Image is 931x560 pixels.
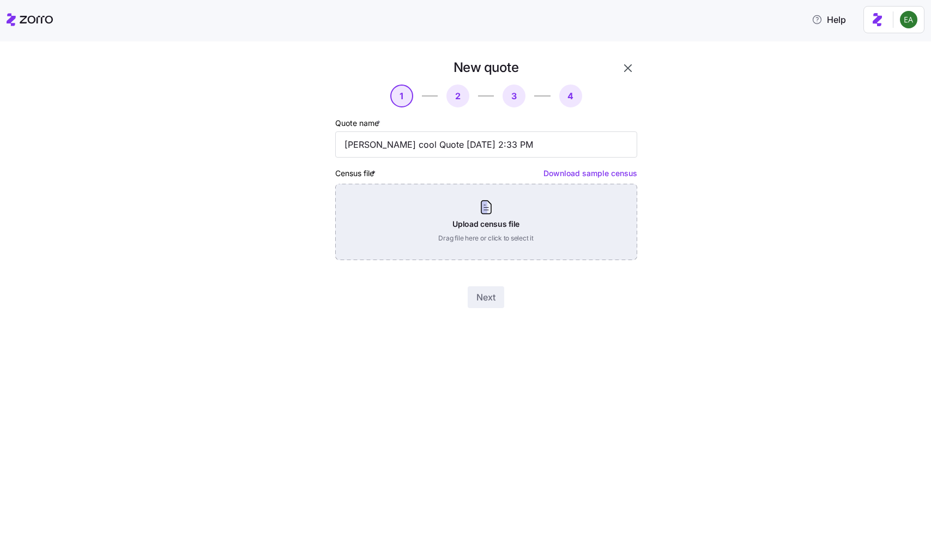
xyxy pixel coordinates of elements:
button: 2 [446,85,469,107]
img: 825f81ac18705407de6586dd0afd9873 [900,11,917,28]
h1: New quote [454,59,519,76]
button: 3 [503,85,525,107]
button: 4 [559,85,582,107]
a: Download sample census [543,168,637,178]
button: Next [468,286,504,308]
button: 1 [390,85,413,107]
label: Census file [335,167,378,179]
label: Quote name [335,117,383,129]
span: Help [812,13,846,26]
span: Next [476,291,495,304]
button: Help [803,9,855,31]
input: Quote name [335,131,637,158]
